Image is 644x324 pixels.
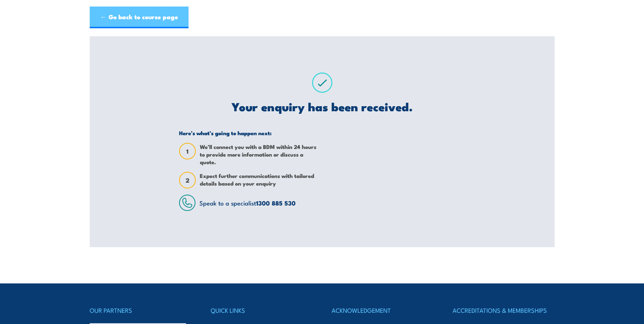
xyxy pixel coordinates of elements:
span: We’ll connect you with a BDM within 24 hours to provide more information or discuss a quote. [200,143,317,166]
span: Expect further communications with tailored details based on your enquiry [200,172,317,188]
h5: Here’s what’s going to happen next: [179,129,317,136]
h4: ACKNOWLEDGEMENT [332,305,433,315]
h4: OUR PARTNERS [90,305,191,315]
span: 1 [180,148,195,155]
span: 2 [180,176,195,184]
a: ← Go back to course page [90,7,189,28]
h2: Your enquiry has been received. [179,101,465,111]
a: 1300 885 530 [256,198,296,208]
h4: QUICK LINKS [211,305,312,315]
h4: ACCREDITATIONS & MEMBERSHIPS [453,305,554,315]
span: Speak to a specialist [199,198,296,207]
